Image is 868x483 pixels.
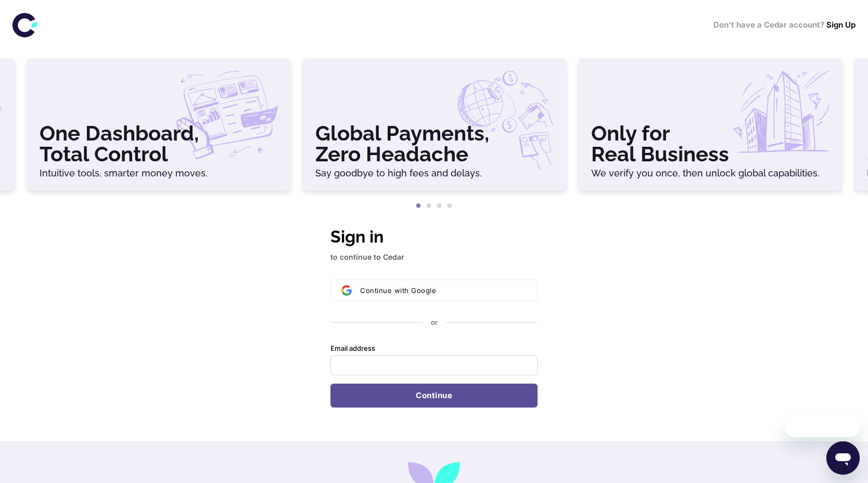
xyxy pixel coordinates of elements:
[431,318,438,327] p: or
[444,201,455,211] button: 4
[330,279,538,301] button: Sign in with GoogleContinue with Google
[413,201,424,211] button: 1
[330,224,538,249] h1: Sign in
[315,169,554,178] h6: Say goodbye to high fees and delays.
[315,123,554,164] h3: Global Payments, Zero Headache
[40,123,278,164] h3: One Dashboard, Total Control
[40,169,278,178] h6: Intuitive tools, smarter money moves.
[826,441,860,475] iframe: Button to launch messaging window
[330,384,538,408] button: Continue
[330,344,375,353] label: Email address
[713,19,856,31] h6: Don’t have a Cedar account?
[360,286,436,295] span: Continue with Google
[826,20,856,30] a: Sign Up
[330,251,538,263] p: to continue to Cedar
[424,201,434,211] button: 2
[784,414,860,437] iframe: Message from company
[591,169,829,178] h6: We verify you once, then unlock global capabilities.
[341,285,352,296] img: Sign in with Google
[434,201,444,211] button: 3
[591,123,829,164] h3: Only for Real Business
